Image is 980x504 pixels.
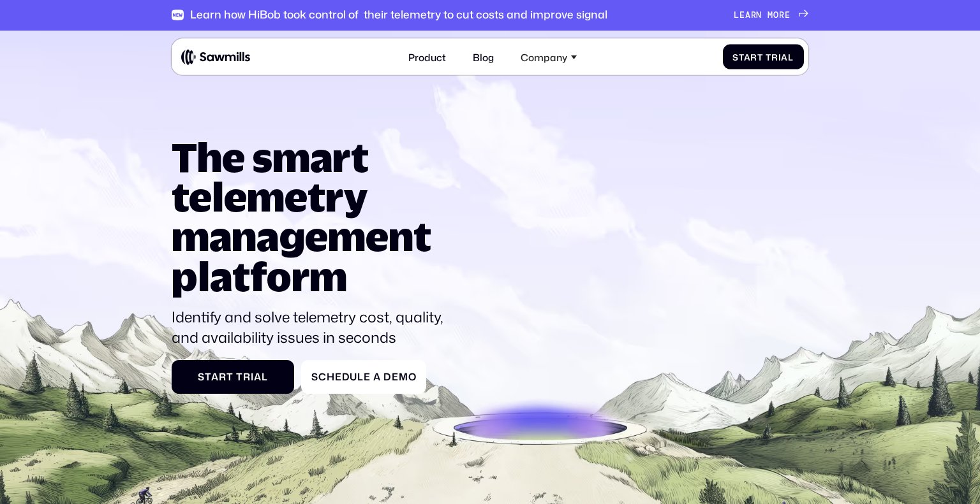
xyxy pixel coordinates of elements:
[734,10,808,20] a: Learn more
[465,44,501,70] a: Blog
[734,10,790,20] div: Learn more
[311,371,417,382] div: Schedule a Demo
[181,371,284,382] div: Start Trial
[521,51,567,62] div: Company
[401,44,453,70] a: Product
[732,52,794,62] div: Start Trial
[723,45,804,69] a: Start Trial
[172,306,456,348] p: Identify and solve telemetry cost, quality, and availability issues in seconds
[172,137,456,296] h1: The smart telemetry management platform
[301,360,426,394] a: Schedule a Demo
[172,360,294,394] a: Start Trial
[190,8,607,22] div: Learn how HiBob took control of their telemetry to cut costs and improve signal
